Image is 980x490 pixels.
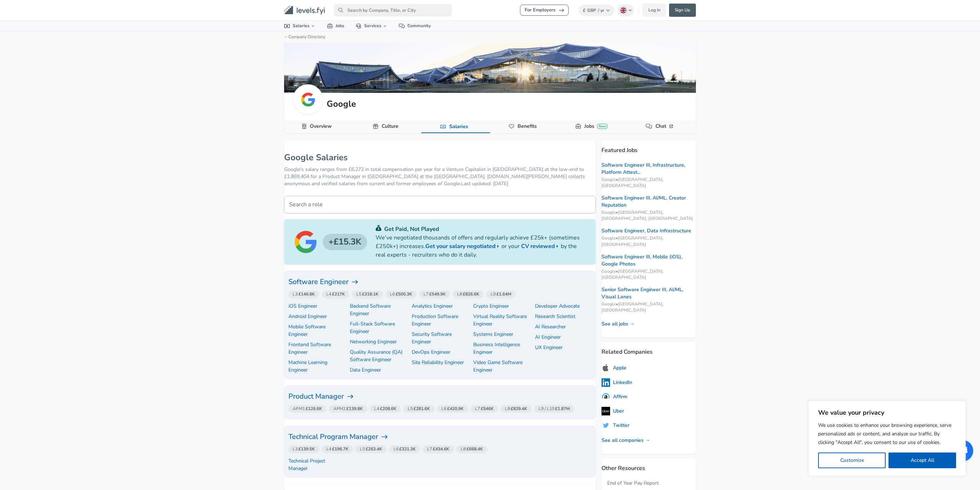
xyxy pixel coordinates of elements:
[350,320,406,335] p: Full-Stack Software Engineer
[327,98,356,110] h5: Google
[379,120,401,132] a: Culture
[602,209,696,222] span: Google • [GEOGRAPHIC_DATA], [GEOGRAPHIC_DATA], [GEOGRAPHIC_DATA]
[602,235,696,247] span: Google • [GEOGRAPHIC_DATA], [GEOGRAPHIC_DATA]
[602,363,610,372] img: applelogo.png
[535,333,571,341] a: AI Engineer
[620,7,626,13] img: English (UK)
[535,344,571,351] p: UX Engineer
[276,3,704,17] nav: primary
[425,242,501,251] a: Get your salary negotiated
[350,366,386,374] a: Data Engineer
[350,348,406,363] a: Quality Assurance (QA) Software Engineer
[473,330,513,338] a: Systems Engineer
[376,233,586,259] p: We've negotiated thousands of offers and regularly achieve £25k+ (sometimes £250k+) increases. or...
[288,323,345,338] a: Mobile Software Engineer
[414,406,430,411] strong: £281.6K
[356,291,378,297] span: L5
[412,313,468,328] p: Production Software Engineer
[374,406,396,411] span: L4
[602,177,696,189] span: Google • [GEOGRAPHIC_DATA], [GEOGRAPHIC_DATA]
[293,406,322,411] span: APM1
[412,330,468,345] p: Security Software Engineer
[447,406,464,411] strong: £420.9K
[288,302,324,310] a: iOS Engineer
[393,21,436,31] a: Community
[463,291,479,297] strong: £826.6K
[394,446,416,452] span: L6
[461,446,483,452] span: L8
[284,196,596,213] input: Machine Learning Engineer
[284,34,325,40] a: ←Company Directory
[293,446,315,452] span: L3
[360,446,382,452] span: L5
[535,313,575,320] a: Research Scientist
[323,234,367,250] h4: £15.3K
[288,359,345,374] a: Machine Learning Engineer
[298,291,315,297] strong: £146.8K
[643,4,666,17] a: Log In
[412,302,453,310] a: Analytics Engineer
[427,446,449,452] span: L7
[288,341,345,356] a: Frontend Software Engineer
[583,7,585,13] span: £
[424,291,446,297] span: L7
[669,4,696,17] a: Sign Up
[390,291,412,297] span: L6
[288,431,592,456] a: Technical Program Manager L3£139.5KL4£196.7KL5£263.4KL6£321.3KL7£434.6KL8£668.4K
[602,407,610,415] img: uberlogo.png
[284,120,696,133] div: Company Data Navigation
[491,291,511,297] span: L9
[505,406,527,411] span: L8
[288,313,327,320] a: Android Engineer
[433,446,449,452] strong: £434.6K
[473,313,530,328] p: Virtual Reality Software Engineer
[298,446,315,452] strong: £139.5K
[278,21,321,31] a: Salaries
[602,421,610,430] img: uitCbKH.png
[350,21,393,31] a: Services
[535,302,580,310] a: Developer Advocate
[333,406,363,411] span: APM2
[818,408,956,417] p: We value your privacy
[326,446,348,452] span: L4
[399,446,416,452] strong: £321.3K
[284,166,596,187] p: Google's salary ranges from £6,272 in total compensation per year for a Venture Capitalist in [GE...
[321,21,350,31] a: Jobs
[293,291,315,297] span: L3
[555,406,570,411] strong: £1.87M
[520,5,569,16] a: For Employers
[396,291,412,297] strong: £500.3K
[412,359,464,366] p: Site Reliability Engineer
[597,124,607,129] div: New
[408,406,430,411] span: L5
[288,276,592,288] h6: Software Engineer
[521,242,561,251] a: CV reviewed
[602,320,635,328] a: See all jobs →
[579,5,614,16] button: £GBP/ yr
[366,446,382,452] strong: £263.4K
[602,393,610,401] img: 10SwgdJ.png
[602,393,627,401] a: Affirm
[889,453,956,468] button: Accept All
[288,391,592,415] a: Product Manager APM1£126.6KAPM2£139.8KL4£208.6KL5£281.6KL6£420.9KL7£546KL8£829.4KL9 / L10£1.87M
[535,323,571,330] a: AI Researcher
[284,152,596,163] h1: Google Salaries
[473,341,530,356] a: Business Intelligence Engineer
[602,268,696,281] span: Google • [GEOGRAPHIC_DATA], [GEOGRAPHIC_DATA]
[306,406,322,411] strong: £126.6K
[653,120,677,132] a: Chat
[307,120,335,132] a: Overview
[496,291,511,297] strong: £1.64M
[473,359,530,374] p: Video Game Software Engineer
[602,195,696,209] a: Software Engineer III, AI/ML, Creator Reputation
